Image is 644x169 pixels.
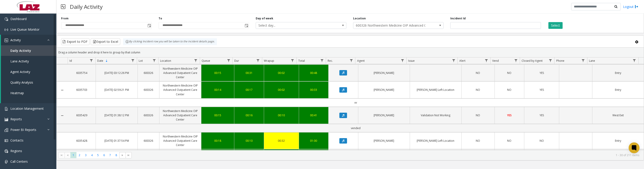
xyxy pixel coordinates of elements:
[548,22,563,29] button: Select
[126,152,132,158] span: Go to the last page
[5,139,8,142] img: 'icon'
[361,88,407,92] a: [PERSON_NAME]
[10,91,24,95] span: Heatmap
[464,71,492,75] a: NO
[507,71,511,75] span: NO
[5,128,8,132] img: 'icon'
[256,22,328,29] span: Select day...
[1,45,56,56] a: Daily Activity
[10,159,28,164] span: Call Centers
[10,80,33,84] span: Quality Analysis
[5,118,8,121] img: 'icon'
[69,59,72,63] span: Id
[204,139,232,143] a: 00:18
[68,1,105,12] h3: Daily Activity
[123,38,217,45] div: By clicking Incident row you will be taken to the incident details page.
[408,59,415,63] span: Issue
[1,35,56,45] a: Activity
[127,153,130,157] span: Go to the last page
[237,71,261,75] div: 00:31
[105,59,108,63] span: Sortable
[450,16,466,21] label: Incident Id
[76,152,83,158] span: Page 2
[68,124,644,132] td: vended
[134,153,639,157] kendo-pager-info: 1 - 30 of 211 items
[89,152,95,158] span: Page 4
[413,139,459,143] a: [PERSON_NAME] Left Location
[267,71,296,75] div: 00:02
[256,16,273,21] label: Day of week
[10,106,44,111] span: Location Management
[5,28,8,32] img: 'icon'
[68,98,644,107] td: nr
[361,71,407,75] a: [PERSON_NAME]
[151,57,157,64] a: Lot Filter Menu
[298,59,305,63] span: Total
[589,59,595,63] span: Lane
[113,152,119,158] span: Page 8
[353,16,366,21] label: Location
[140,139,156,143] a: 600326
[631,57,637,64] a: Lane Filter Menu
[527,71,556,75] a: YES
[267,139,296,143] a: 00:32
[255,57,261,64] a: Dur Filter Menu
[83,152,89,158] span: Page 3
[540,88,544,92] span: YES
[302,113,326,117] a: 00:41
[302,71,326,75] a: 00:48
[71,139,93,143] a: 6035428
[99,71,135,75] a: [DATE] 03:12:26 PM
[162,134,198,147] a: Northwestern Medicine OIP Advanced Outpatient Care Center
[204,88,232,92] a: 00:14
[507,139,511,143] span: NO
[140,113,156,117] a: 600326
[595,88,641,92] a: Entry
[99,88,135,92] a: [DATE] 02:59:21 PM
[99,139,135,143] a: [DATE] 01:37:54 PM
[483,57,490,64] a: Alert Filter Menu
[451,57,457,64] a: Issue Filter Menu
[237,113,261,117] div: 00:16
[121,153,124,157] span: Go to the next page
[464,139,492,143] a: NO
[71,88,93,92] a: 6035703
[139,59,143,63] span: Lot
[140,88,156,92] a: 600326
[290,57,296,64] a: Wrapup Filter Menu
[527,139,556,143] a: NO
[159,16,162,21] label: To
[204,113,232,117] a: 00:15
[61,16,69,21] label: From
[237,88,261,92] a: 00:17
[507,88,511,92] span: NO
[267,113,296,117] div: 00:10
[1,56,56,66] a: Lane Activity
[540,139,544,143] span: NO
[162,109,198,122] a: Northwestern Medicine OIP Advanced Outpatient Care Center
[5,107,8,111] img: 'icon'
[492,59,499,63] span: Vend
[107,152,113,158] span: Page 7
[413,88,459,92] a: [PERSON_NAME] Left Location
[1,66,56,77] a: Agent Activity
[61,1,65,12] img: pageIcon
[204,71,232,75] a: 00:15
[10,117,22,121] span: Reports
[497,139,522,143] a: NO
[237,139,261,143] a: 00:10
[595,113,641,117] a: West Exit
[328,59,333,63] span: Rec.
[267,88,296,92] a: 00:02
[91,38,120,45] button: Export to Excel
[5,17,8,21] img: 'icon'
[10,128,36,132] span: Power BI Reports
[162,83,198,96] a: Northwestern Medicine OIP Advanced Outpatient Care Center
[580,57,586,64] a: Phone Filter Menu
[319,57,325,64] a: Total Filter Menu
[1,88,56,98] a: Heatmap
